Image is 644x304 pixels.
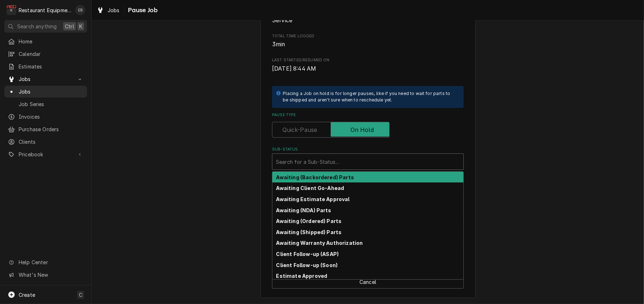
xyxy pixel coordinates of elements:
[126,5,158,15] span: Pause Job
[75,5,85,15] div: EB
[19,138,84,146] span: Clients
[272,33,464,39] span: Total Time Logged
[19,88,84,95] span: Jobs
[19,6,71,14] div: Restaurant Equipment Diagnostics
[19,50,84,58] span: Calendar
[276,273,328,279] strong: Estimate Approved
[19,258,83,266] span: Help Center
[19,63,84,70] span: Estimates
[4,148,87,160] a: Go to Pricebook
[272,147,464,152] label: Sub-Status
[108,6,120,14] span: Jobs
[276,262,338,268] strong: Client Follow-up (Soon)
[276,185,344,191] strong: Awaiting Client Go-Ahead
[272,270,464,289] div: Button Group Row
[4,256,87,268] a: Go to Help Center
[4,48,87,60] a: Calendar
[4,20,87,33] button: Search anythingCtrlK
[19,271,83,279] span: What's New
[4,61,87,72] a: Estimates
[6,5,16,15] div: Restaurant Equipment Diagnostics's Avatar
[4,86,87,98] a: Jobs
[276,196,350,202] strong: Awaiting Estimate Approval
[272,112,464,118] label: Pause Type
[272,17,292,24] span: Service
[19,113,84,120] span: Invoices
[272,40,464,49] span: Total Time Logged
[276,218,342,224] strong: Awaiting (Ordered) Parts
[94,4,123,16] a: Jobs
[79,291,82,299] span: C
[272,275,464,289] button: Cancel
[276,229,342,235] strong: Awaiting (Shipped) Parts
[272,57,464,63] span: Last Started/Resumed On
[4,98,87,110] a: Job Series
[283,90,457,104] div: Placing a Job on hold is for longer pauses, like if you need to wait for parts to be shipped and ...
[19,125,84,133] span: Purchase Orders
[272,65,464,73] span: Last Started/Resumed On
[17,23,57,30] span: Search anything
[19,38,84,45] span: Home
[65,23,74,30] span: Ctrl
[4,73,87,85] a: Go to Jobs
[4,111,87,123] a: Invoices
[272,57,464,73] div: Last Started/Resumed On
[272,65,316,72] span: [DATE] 8:44 AM
[4,269,87,281] a: Go to What's New
[4,35,87,47] a: Home
[79,23,82,30] span: K
[276,251,339,257] strong: Client Follow-up (ASAP)
[272,112,464,138] div: Pause Type
[4,123,87,135] a: Purchase Orders
[272,41,285,48] span: 3min
[276,207,331,213] strong: Awaiting (NDA) Parts
[19,292,35,298] span: Create
[276,174,354,180] strong: Awaiting (Backordered) Parts
[6,5,16,15] div: R
[19,75,73,83] span: Jobs
[276,240,363,246] strong: Awaiting Warranty Authorization
[75,5,85,15] div: Emily Bird's Avatar
[272,147,464,170] div: Sub-Status
[4,136,87,148] a: Clients
[19,151,73,158] span: Pricebook
[272,33,464,49] div: Total Time Logged
[19,100,84,108] span: Job Series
